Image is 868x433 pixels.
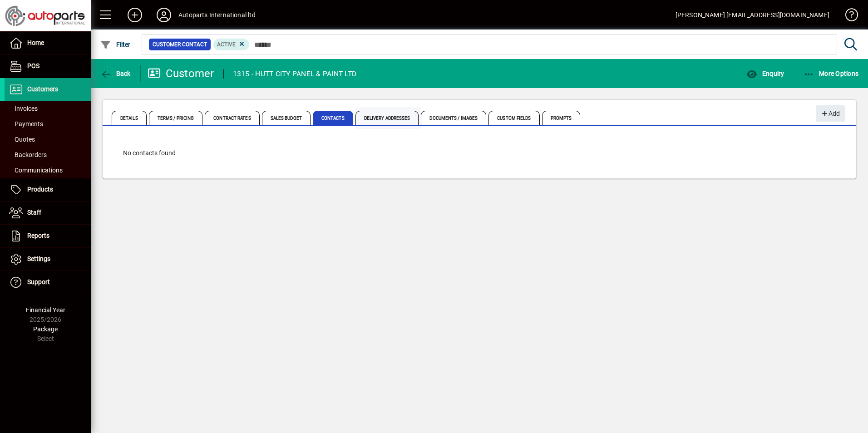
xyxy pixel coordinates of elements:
button: Filter [98,36,133,53]
span: Products [27,186,53,193]
span: Contract Rates [205,111,259,125]
app-page-header-button: Back [91,65,141,82]
mat-chip: Activation Status: Active [213,39,250,50]
span: Quotes [9,136,35,143]
a: Payments [5,116,91,132]
span: Support [27,278,50,285]
a: Products [5,178,91,201]
span: Documents / Images [421,111,486,125]
span: Contacts [313,111,353,125]
a: POS [5,55,91,78]
span: Package [33,325,58,333]
span: Payments [9,120,43,128]
span: Home [27,39,44,46]
a: Quotes [5,132,91,147]
div: Autoparts International ltd [178,8,256,22]
a: Staff [5,202,91,224]
span: Communications [9,167,63,174]
span: Backorders [9,151,47,158]
div: [PERSON_NAME] [EMAIL_ADDRESS][DOMAIN_NAME] [676,8,829,22]
span: Customers [27,85,58,93]
a: Backorders [5,147,91,162]
a: Settings [5,248,91,271]
a: Knowledge Base [838,2,857,31]
a: Home [5,32,91,54]
button: Back [98,65,133,82]
span: Reports [27,232,49,239]
span: Delivery Addresses [355,111,419,125]
button: Enquiry [744,65,786,82]
span: Filter [100,41,131,48]
button: Profile [149,7,178,23]
a: Support [5,271,91,294]
span: Invoices [9,105,38,112]
a: Communications [5,162,91,178]
a: Invoices [5,101,91,116]
span: More Options [804,70,859,77]
span: Active [217,41,236,48]
div: 1315 - HUTT CITY PANEL & PAINT LTD [233,67,357,81]
span: Prompts [542,111,581,125]
span: Settings [27,255,50,262]
span: Add [820,106,840,121]
span: Sales Budget [262,111,311,125]
span: Enquiry [746,70,784,77]
div: No contacts found [114,139,845,167]
span: POS [27,62,39,69]
button: Add [816,105,845,122]
a: Reports [5,225,91,247]
span: Custom Fields [488,111,539,125]
span: Back [100,70,131,77]
span: Financial Year [26,306,65,314]
span: Customer Contact [153,40,207,49]
span: Details [112,111,147,125]
span: Staff [27,209,41,216]
button: Add [120,7,149,23]
button: More Options [801,65,861,82]
div: Customer [148,66,214,81]
span: Terms / Pricing [149,111,203,125]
